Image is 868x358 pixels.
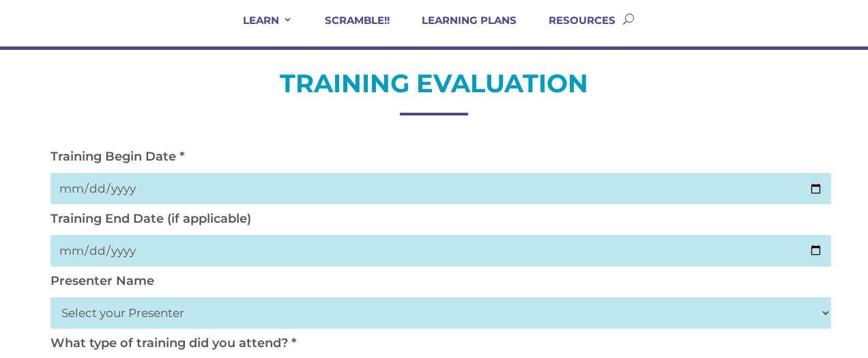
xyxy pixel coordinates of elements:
[308,14,390,46] a: SCRAMBLE!!
[226,14,293,46] a: LEARN
[50,211,251,226] label: Training End Date (if applicable)
[532,14,616,46] a: RESOURCES
[405,14,517,46] a: LEARNING PLANS
[50,335,296,350] label: What type of training did you attend? *
[50,273,154,288] label: Presenter Name
[50,149,184,164] label: Training Begin Date *
[44,67,825,107] h2: TRAINING EVALUATION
